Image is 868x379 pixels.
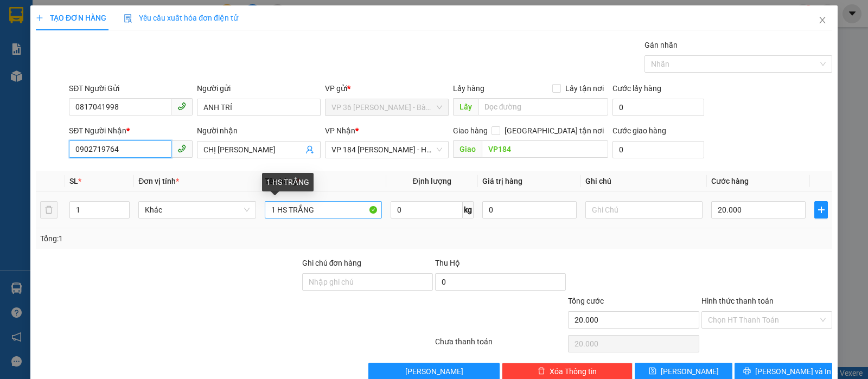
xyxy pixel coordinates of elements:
span: [PERSON_NAME] [405,365,463,377]
span: Giá trị hàng [482,177,522,185]
span: Đơn vị tính [138,177,179,185]
span: plus [36,14,43,22]
span: TẠO ĐƠN HÀNG [36,14,106,22]
input: Cước giao hàng [612,141,704,158]
span: plus [815,205,827,214]
input: Dọc đường [482,140,609,158]
span: Tổng cước [568,297,604,305]
span: [PERSON_NAME] [661,365,719,377]
button: plus [814,201,828,219]
img: icon [124,14,132,23]
span: Lấy tận nơi [561,82,608,94]
span: VP 36 Lê Thành Duy - Bà Rịa [331,99,442,115]
span: printer [743,367,751,376]
span: save [649,367,656,376]
div: Người nhận [197,125,321,137]
span: VP 184 Nguyễn Văn Trỗi - HCM [331,142,442,158]
span: kg [463,201,474,219]
th: Ghi chú [581,171,707,192]
div: SĐT Người Gửi [69,82,193,94]
div: 1 HS TRẮNG [262,173,314,191]
input: 0 [482,201,577,219]
div: Tổng: 1 [40,233,336,245]
div: VP 184 [PERSON_NAME] - HCM [104,9,191,48]
span: VPSG [119,76,161,95]
div: SĐT Người Nhận [69,125,193,137]
span: phone [177,144,186,153]
span: Lấy [453,98,478,115]
span: VP Nhận [325,126,355,135]
input: Ghi chú đơn hàng [302,273,433,291]
span: Lấy hàng [453,84,484,93]
label: Ghi chú đơn hàng [302,259,362,267]
span: Định lượng [413,177,451,185]
label: Gán nhãn [644,41,678,49]
span: SL [69,177,78,185]
div: 0907050151 [9,61,96,76]
span: Xóa Thông tin [550,365,597,377]
label: Cước giao hàng [612,126,666,135]
span: Giao [453,140,482,158]
div: Chưa thanh toán [434,336,567,355]
label: Hình thức thanh toán [701,297,774,305]
span: Khác [145,202,249,218]
span: Giao hàng [453,126,488,135]
span: [PERSON_NAME] và In [755,365,831,377]
div: VP gửi [325,82,449,94]
span: Cước hàng [711,177,749,185]
span: phone [177,102,186,111]
span: Thu Hộ [435,259,460,267]
button: delete [40,201,58,219]
span: Yêu cầu xuất hóa đơn điện tử [124,14,238,22]
div: ANH TÀI [104,48,191,61]
input: Cước lấy hàng [612,99,704,116]
button: Close [807,5,838,36]
span: Nhận: [104,10,130,22]
input: Dọc đường [478,98,609,115]
div: Người gửi [197,82,321,94]
span: [GEOGRAPHIC_DATA] tận nơi [500,125,608,137]
div: [PERSON_NAME] [9,48,96,61]
input: VD: Bàn, Ghế [265,201,382,219]
span: Gửi: [9,10,26,22]
span: user-add [305,145,314,154]
div: VP 36 [PERSON_NAME] - Bà Rịa [9,9,96,48]
div: 0856666721 [104,61,191,76]
input: Ghi Chú [585,201,703,219]
span: delete [538,367,545,376]
span: close [818,16,827,24]
label: Cước lấy hàng [612,84,661,93]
